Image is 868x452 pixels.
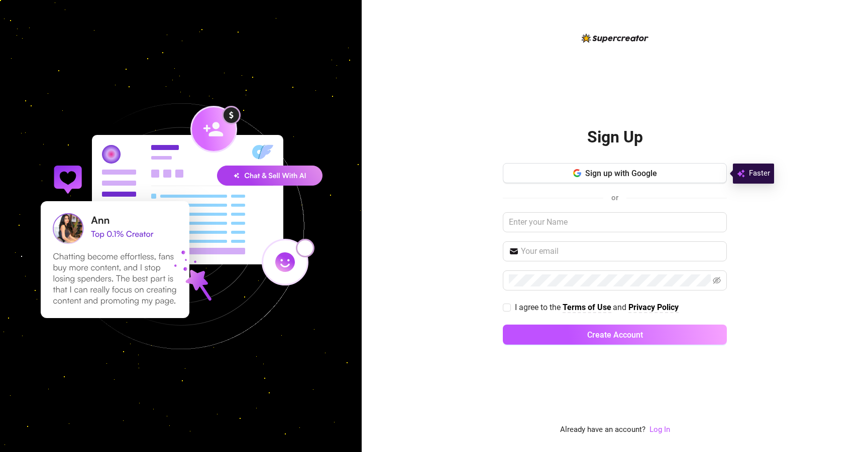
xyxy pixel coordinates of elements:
h2: Sign Up [587,127,643,147]
span: or [611,193,618,202]
span: Sign up with Google [585,169,657,178]
button: Create Account [503,325,727,345]
span: Already have an account? [560,424,645,436]
a: Terms of Use [563,303,611,313]
img: logo-BBDzfeDw.svg [582,34,648,43]
a: Privacy Policy [628,303,679,313]
strong: Privacy Policy [628,303,679,312]
span: eye-invisible [713,276,721,284]
strong: Terms of Use [563,303,611,312]
img: svg%3e [737,168,745,180]
a: Log In [649,424,670,436]
img: signup-background-D0MIrEPF.svg [7,53,355,400]
input: Your email [521,245,721,257]
button: Sign up with Google [503,163,727,183]
input: Enter your Name [503,212,727,232]
span: Create Account [587,330,643,340]
span: and [613,303,628,312]
span: Faster [749,168,770,180]
span: I agree to the [515,303,563,312]
a: Log In [649,425,670,434]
